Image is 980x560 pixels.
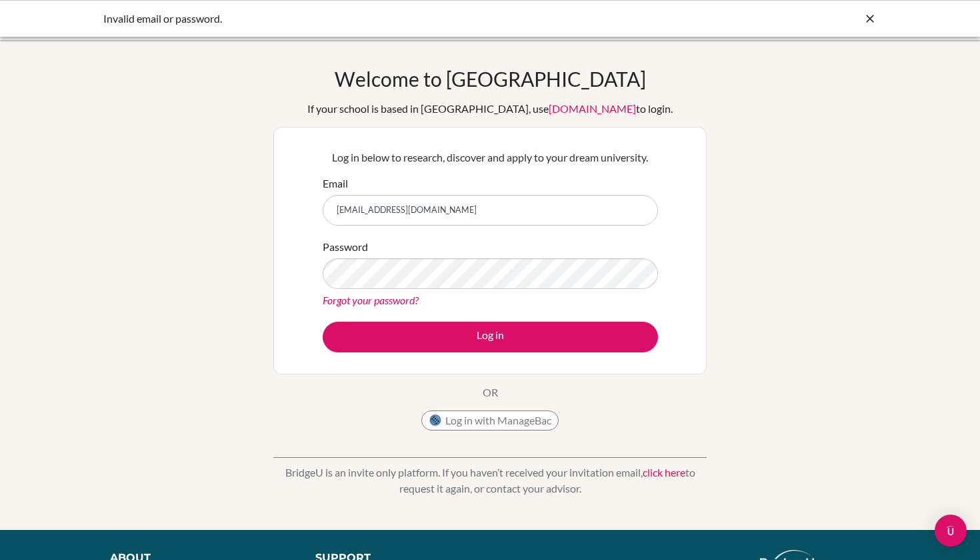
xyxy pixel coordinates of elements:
a: [DOMAIN_NAME] [549,102,636,115]
label: Email [323,176,348,192]
a: click here [643,466,685,479]
div: Open Intercom Messenger [935,515,967,547]
button: Log in [323,322,658,352]
p: BridgeU is an invite only platform. If you haven’t received your invitation email, to request it ... [273,465,707,497]
label: Password [323,239,368,255]
button: Log in with ManageBac [421,410,559,431]
div: Invalid email or password. [103,11,677,27]
a: Forgot your password? [323,294,419,306]
p: OR [483,384,498,400]
h1: Welcome to [GEOGRAPHIC_DATA] [335,67,646,91]
p: Log in below to research, discover and apply to your dream university. [323,150,658,166]
div: If your school is based in [GEOGRAPHIC_DATA], use to login. [307,101,673,117]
